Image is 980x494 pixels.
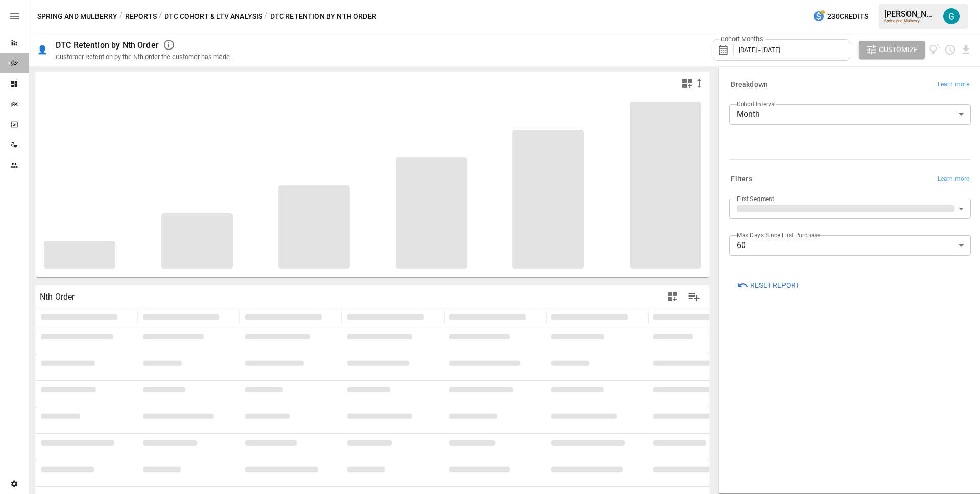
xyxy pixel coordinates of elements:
[164,10,262,23] button: DTC Cohort & LTV Analysis
[125,10,157,23] button: Reports
[729,276,806,294] button: Reset Report
[264,10,268,23] div: /
[859,41,925,59] button: Customize
[729,104,971,125] div: Month
[884,19,937,23] div: Spring and Mulberry
[682,285,705,308] button: Manage Columns
[938,80,969,90] span: Learn more
[119,10,123,23] div: /
[40,292,75,302] div: Nth Order
[808,7,872,26] button: 230Credits
[56,53,230,61] div: Customer Retention by the Nth order the customer has made
[37,10,117,23] button: Spring and Mulberry
[159,10,162,23] div: /
[220,310,235,324] button: Sort
[827,10,868,23] span: 230 Credits
[929,41,941,59] button: View documentation
[737,194,774,203] label: First Segment
[56,40,159,50] div: DTC Retention by Nth Order
[944,44,956,56] button: Schedule report
[718,35,766,44] label: Cohort Months
[37,45,47,55] div: 👤
[739,46,780,54] span: [DATE] - [DATE]
[731,79,768,90] h6: Breakdown
[118,310,133,324] button: Sort
[750,279,799,292] span: Reset Report
[937,2,966,31] button: Gavin Acres
[737,100,776,108] label: Cohort Interval
[884,9,937,19] div: [PERSON_NAME]
[943,8,960,24] img: Gavin Acres
[729,235,971,256] div: 60
[527,310,541,324] button: Sort
[629,310,643,324] button: Sort
[731,174,752,185] h6: Filters
[879,43,918,56] span: Customize
[323,310,337,324] button: Sort
[737,231,820,239] label: Max Days Since First Purchase
[425,310,439,324] button: Sort
[938,174,969,184] span: Learn more
[960,44,972,56] button: Download report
